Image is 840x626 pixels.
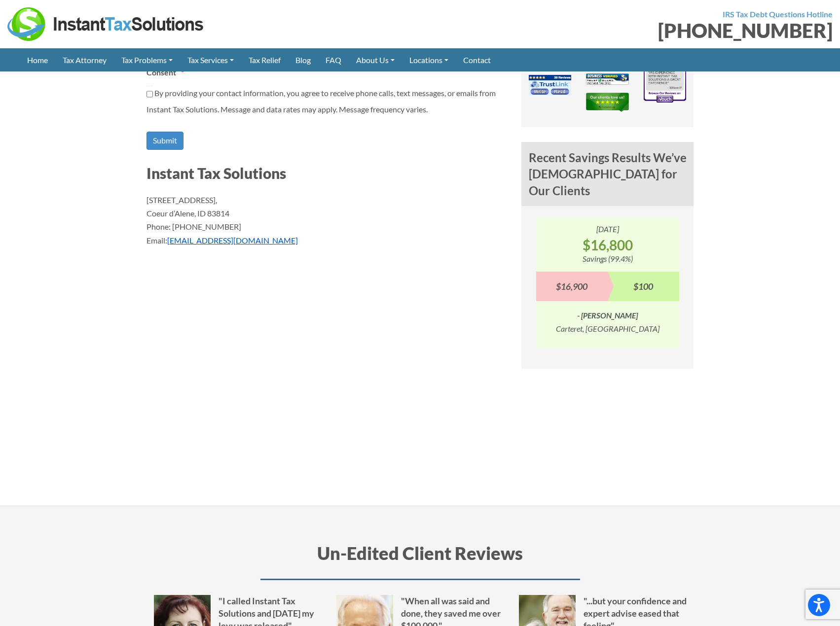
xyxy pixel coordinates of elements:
[7,7,205,41] img: Instant Tax Solutions Logo
[723,9,833,19] strong: IRS Tax Debt Questions Hotline
[521,142,694,207] h4: Recent Savings Results We’ve [DEMOGRAPHIC_DATA] for Our Clients
[644,51,687,103] img: iVouch Reviews
[529,75,572,96] img: TrustLink
[536,236,679,254] strong: $16,800
[146,193,507,247] p: [STREET_ADDRESS], Coeur d’Alene, ID 83814 Phone: [PHONE_NUMBER] Email:
[583,254,633,263] i: Savings (99.4%)
[146,163,507,183] h3: Instant Tax Solutions
[114,48,180,71] a: Tax Problems
[402,48,456,71] a: Locations
[146,132,183,150] input: Submit
[596,224,619,234] i: [DATE]
[586,93,629,112] img: TrustPilot
[55,48,114,71] a: Tax Attorney
[608,272,679,301] div: $100
[241,48,288,71] a: Tax Relief
[318,48,349,71] a: FAQ
[167,236,298,245] a: [EMAIL_ADDRESS][DOMAIN_NAME]
[154,541,687,580] h3: Un-Edited Client Reviews
[20,48,55,71] a: Home
[146,68,184,78] label: Consent
[456,48,498,71] a: Contact
[577,311,638,320] i: - [PERSON_NAME]
[586,73,629,85] img: Business Verified
[349,48,402,71] a: About Us
[288,48,318,71] a: Blog
[586,77,629,86] a: Business Verified
[586,100,629,109] a: TrustPilot
[536,272,608,301] div: $16,900
[7,18,205,28] a: Instant Tax Solutions Logo
[556,324,659,333] i: Carteret, [GEOGRAPHIC_DATA]
[428,21,833,40] div: [PHONE_NUMBER]
[180,48,241,71] a: Tax Services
